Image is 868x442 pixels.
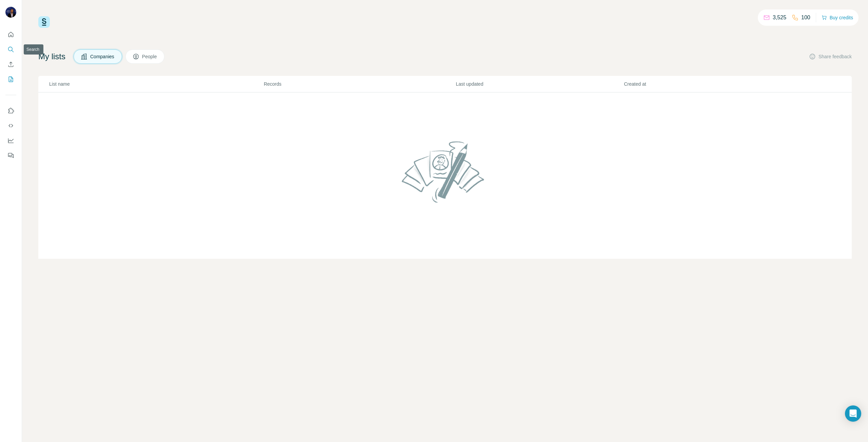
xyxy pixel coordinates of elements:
h4: My lists [38,51,65,62]
button: Use Surfe on LinkedIn [5,105,16,117]
button: Share feedback [809,53,852,60]
img: No lists found [399,135,491,208]
button: Enrich CSV [5,58,16,70]
p: Records [264,81,455,87]
button: My lists [5,73,16,85]
button: Quick start [5,28,16,41]
img: Surfe Logo [38,16,50,28]
p: 3,525 [773,14,786,22]
p: Created at [624,81,791,87]
button: Feedback [5,149,16,162]
button: Buy credits [822,13,853,22]
span: People [142,53,158,60]
p: 100 [801,14,810,22]
div: Open Intercom Messenger [845,405,861,422]
button: Use Surfe API [5,120,16,132]
button: Search [5,43,16,56]
img: Avatar [5,7,16,18]
button: Dashboard [5,134,16,147]
span: Companies [90,53,115,60]
p: List name [49,81,263,87]
p: Last updated [456,81,623,87]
